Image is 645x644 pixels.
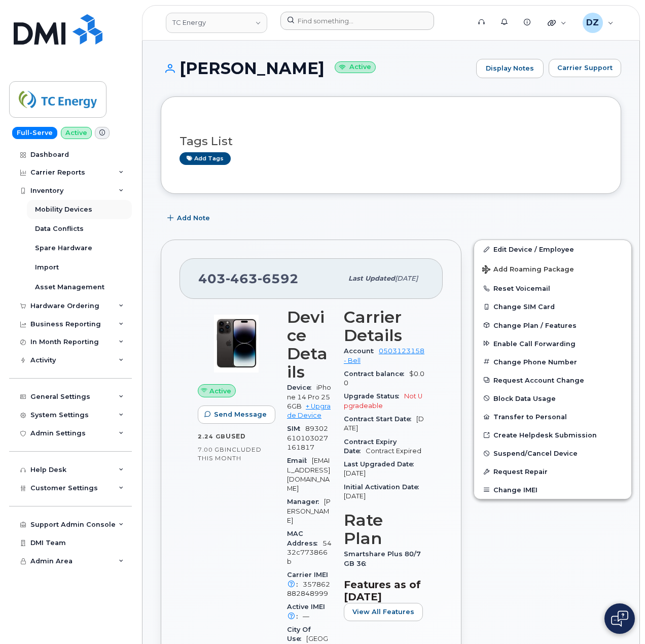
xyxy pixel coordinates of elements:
[611,611,628,627] img: Open chat
[214,410,267,419] span: Send Message
[344,392,422,409] span: Not Upgradeable
[344,460,419,468] span: Last Upgraded Date
[303,613,309,620] span: —
[474,297,631,316] button: Change SIM Card
[161,209,219,227] button: Add Note
[395,275,418,282] span: [DATE]
[198,446,225,453] span: 7.00 GB
[198,446,262,462] span: included this month
[226,432,246,440] span: used
[474,353,631,371] button: Change Phone Number
[287,425,328,451] span: 89302610103027161817
[287,530,322,547] span: MAC Address
[287,498,331,524] span: [PERSON_NAME]
[474,481,631,499] button: Change IMEI
[198,433,226,440] span: 2.24 GB
[549,59,621,77] button: Carrier Support
[344,511,424,548] h3: Rate Plan
[206,313,267,374] img: image20231002-3703462-11aim6e.jpeg
[344,483,424,491] span: Initial Activation Date
[474,334,631,353] button: Enable Call Forwarding
[474,258,631,279] button: Add Roaming Package
[474,444,631,462] button: Suspend/Cancel Device
[287,571,328,588] span: Carrier IMEI
[344,579,424,603] h3: Features as of [DATE]
[474,279,631,297] button: Reset Voicemail
[198,271,299,286] span: 403
[287,308,332,381] h3: Device Details
[482,265,574,275] span: Add Roaming Package
[474,371,631,389] button: Request Account Change
[226,271,258,286] span: 463
[493,321,577,329] span: Change Plan / Features
[348,275,395,282] span: Last updated
[209,386,231,396] span: Active
[344,347,379,355] span: Account
[287,539,332,566] span: 5432c773866b
[474,408,631,426] button: Transfer to Personal
[474,240,631,258] a: Edit Device / Employee
[344,469,366,477] span: [DATE]
[287,498,324,505] span: Manager
[344,492,366,500] span: [DATE]
[161,59,471,77] h1: [PERSON_NAME]
[287,384,316,391] span: Device
[287,626,311,642] span: City Of Use
[352,607,414,617] span: View All Features
[180,135,602,148] h3: Tags List
[474,426,631,444] a: Create Helpdesk Submission
[366,447,421,455] span: Contract Expired
[557,63,613,73] span: Carrier Support
[258,271,299,286] span: 6592
[287,457,312,464] span: Email
[474,462,631,481] button: Request Repair
[344,347,424,364] a: 0503123158 - Bell
[287,603,325,620] span: Active IMEI
[344,438,397,455] span: Contract Expiry Date
[344,392,404,400] span: Upgrade Status
[287,581,330,597] span: 357862882848999
[344,603,423,621] button: View All Features
[476,59,544,78] a: Display Notes
[493,450,578,457] span: Suspend/Cancel Device
[177,213,210,223] span: Add Note
[287,425,305,432] span: SIM
[474,389,631,408] button: Block Data Usage
[335,61,376,73] small: Active
[344,550,421,567] span: Smartshare Plus 80/7GB 36
[493,340,576,347] span: Enable Call Forwarding
[474,316,631,334] button: Change Plan / Features
[344,370,409,378] span: Contract balance
[287,402,331,419] a: + Upgrade Device
[344,308,424,345] h3: Carrier Details
[180,152,231,165] a: Add tags
[287,384,331,410] span: iPhone 14 Pro 256GB
[344,415,416,423] span: Contract Start Date
[198,405,275,424] button: Send Message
